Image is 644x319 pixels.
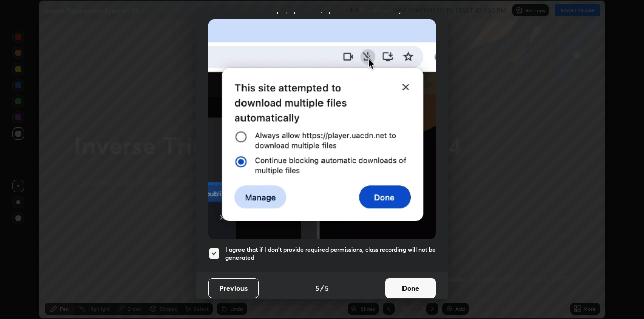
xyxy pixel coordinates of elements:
img: downloads-permission-blocked.gif [208,19,436,239]
h5: I agree that if I don't provide required permissions, class recording will not be generated [225,246,436,262]
h4: / [320,283,324,293]
button: Done [385,278,436,298]
h4: 5 [325,283,329,293]
button: Previous [208,278,259,298]
h4: 5 [315,283,319,293]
